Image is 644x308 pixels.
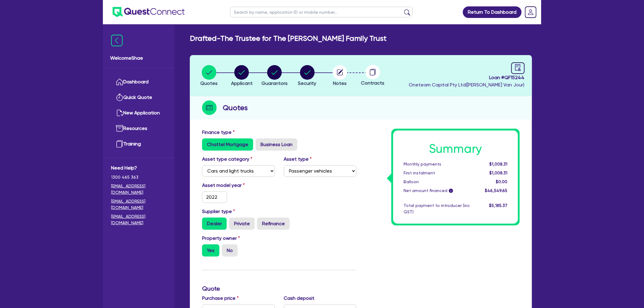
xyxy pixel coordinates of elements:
div: Balloon [399,179,474,185]
img: new-application [116,109,123,117]
a: [EMAIL_ADDRESS][DOMAIN_NAME] [111,213,166,226]
label: Asset type [284,156,312,163]
label: No [222,244,238,257]
h2: Drafted - The Trustee for The [PERSON_NAME] Family Trust [190,34,387,43]
span: Security [298,80,317,86]
span: Contracts [361,80,384,86]
div: Net amount financed [399,187,474,194]
label: Property owner [202,235,240,242]
div: Total payment to introducer (inc GST) [399,202,474,215]
label: Refinance [257,218,290,230]
a: Quick Quote [111,90,166,105]
input: Search by name, application ID or mobile number... [230,7,413,17]
img: quick-quote [116,94,123,101]
button: Applicant [231,65,253,87]
div: First instalment [399,170,474,176]
img: training [116,140,123,148]
a: Return To Dashboard [463,6,522,18]
span: $1,008.31 [490,170,508,175]
label: Supplier type [202,208,235,215]
button: Quotes [200,65,218,87]
a: Dashboard [111,74,166,90]
span: Oneteam Capital Pty Ltd ( [PERSON_NAME] Van Jour ) [409,82,525,88]
a: [EMAIL_ADDRESS][DOMAIN_NAME] [111,183,166,196]
h2: Quotes [223,102,248,113]
label: Yes [202,244,219,257]
label: Purchase price [202,295,239,302]
label: Dealer [202,218,227,230]
a: New Application [111,105,166,121]
span: $1,008.31 [490,162,508,166]
span: 1300 465 363 [111,174,166,180]
span: Need Help? [111,164,166,172]
img: resources [116,125,123,132]
span: Guarantors [261,80,288,86]
span: $5,185.37 [489,203,508,208]
span: Loan # QF15244 [409,74,525,81]
span: Quotes [200,80,218,86]
label: Asset type category [202,156,252,163]
label: Business Loan [256,138,297,151]
img: quest-connect-logo-blue [113,7,185,17]
a: audit [511,62,525,74]
label: Private [229,218,255,230]
a: Dropdown toggle [523,4,539,20]
a: Resources [111,121,166,136]
label: Cash deposit [284,295,315,302]
button: Security [298,65,317,87]
h1: Summary [404,142,508,156]
span: i [449,189,453,193]
div: Monthly payments [399,161,474,167]
img: icon-menu-close [111,35,123,46]
label: Chattel Mortgage [202,138,253,151]
label: Finance type [202,129,235,136]
a: Training [111,136,166,152]
button: Guarantors [261,65,288,87]
span: $46,549.65 [485,188,508,193]
span: $0.00 [496,179,508,184]
img: step-icon [202,100,217,115]
a: [EMAIL_ADDRESS][DOMAIN_NAME] [111,198,166,211]
span: Welcome Shae [110,54,167,62]
span: audit [515,64,521,71]
button: Notes [332,65,348,87]
label: Asset model year [198,182,279,189]
span: Applicant [231,80,253,86]
span: Notes [333,80,347,86]
h3: Quote [202,285,356,292]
